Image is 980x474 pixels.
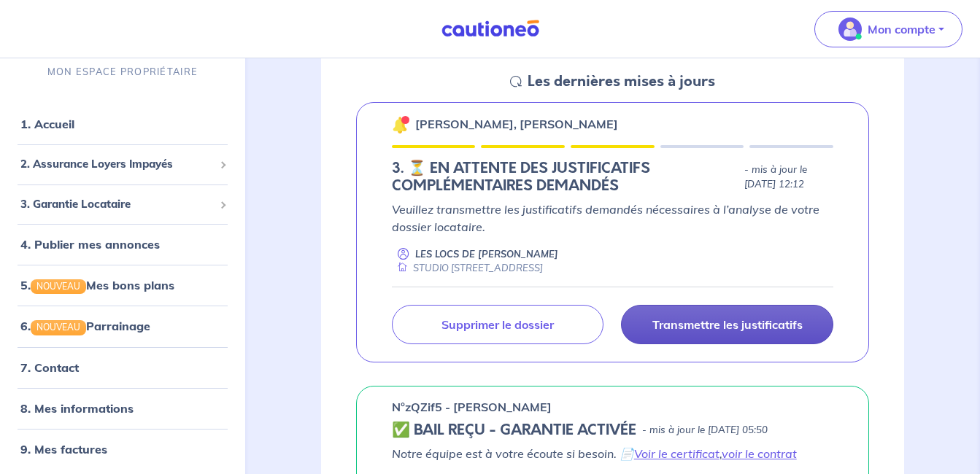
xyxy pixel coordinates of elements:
[415,115,618,133] p: [PERSON_NAME], [PERSON_NAME]
[20,319,150,333] a: 6.NOUVEAUParrainage
[392,421,636,439] h5: ✅ BAIL REÇU - GARANTIE ACTIVÉE
[6,190,239,219] div: 3. Garantie Locataire
[6,394,239,423] div: 8. Mes informations
[6,271,239,300] div: 5.NOUVEAUMes bons plans
[6,109,239,139] div: 1. Accueil
[20,196,214,213] span: 3. Garantie Locataire
[20,401,134,416] a: 8. Mes informations
[392,261,543,275] div: STUDIO [STREET_ADDRESS]
[20,156,214,173] span: 2. Assurance Loyers Impayés
[6,435,239,464] div: 9. Mes factures
[392,160,738,195] h5: 3. ⏳️️ EN ATTENTE DES JUSTIFICATIFS COMPLÉMENTAIRES DEMANDÉS
[528,73,715,90] h5: Les dernières mises à jours
[392,116,409,133] img: 🔔
[621,305,833,344] a: Transmettre les justificatifs
[47,65,198,79] p: MON ESPACE PROPRIÉTAIRE
[814,11,962,47] button: illu_account_valid_menu.svgMon compte
[838,18,862,41] img: illu_account_valid_menu.svg
[6,150,239,179] div: 2. Assurance Loyers Impayés
[6,230,239,259] div: 4. Publier mes annonces
[868,20,935,38] p: Mon compte
[642,423,768,438] p: - mis à jour le [DATE] 05:50
[744,163,833,192] p: - mis à jour le [DATE] 12:12
[722,446,797,461] a: voir le contrat
[392,305,604,344] a: Supprimer le dossier
[415,247,558,261] p: LES LOCS DE [PERSON_NAME]
[392,421,833,439] div: state: CONTRACT-VALIDATED, Context: LESS-THAN-20-DAYS,MAYBE-CERTIFICATE,ALONE,LESSOR-DOCUMENTS
[20,360,79,375] a: 7. Contact
[392,445,833,462] p: Notre équipe est à votre écoute si besoin. 📄 ,
[441,317,554,332] p: Supprimer le dossier
[392,398,552,416] p: n°zQZif5 - [PERSON_NAME]
[20,442,107,456] a: 9. Mes factures
[20,237,160,252] a: 4. Publier mes annonces
[392,160,833,195] div: state: DOCUMENTS-INCOMPLETE, Context: NEW,CHOOSE-CERTIFICATE,RELATIONSHIP,LESSOR-DOCUMENTS
[20,278,174,292] a: 5.NOUVEAUMes bons plans
[392,201,833,236] p: Veuillez transmettre les justificatifs demandés nécessaires à l’analyse de votre dossier locataire.
[6,353,239,382] div: 7. Contact
[436,20,545,38] img: Cautioneo
[6,311,239,341] div: 6.NOUVEAUParrainage
[20,117,74,131] a: 1. Accueil
[652,317,803,332] p: Transmettre les justificatifs
[634,446,719,461] a: Voir le certificat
